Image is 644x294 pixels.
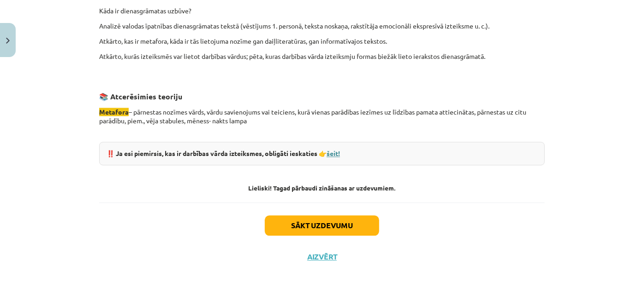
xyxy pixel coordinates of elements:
[99,6,545,16] p: Kāda ir dienasgrāmatas uzbūve?
[99,108,545,126] p: – pārnestas nozīmes vārds, vārdu savienojums vai teiciens, kurā vienas parādības iezīmes uz līdzī...
[99,92,182,101] strong: 📚 Atcerēsimies teoriju
[99,108,129,116] span: Metafora
[249,184,396,192] strong: Lieliski! Tagad pārbaudi zināšanas ar uzdevumiem.
[6,38,10,44] img: icon-close-lesson-0947bae3869378f0d4975bcd49f059093ad1ed9edebbc8119c70593378902aed.svg
[99,52,545,61] p: Atkārto, kurās izteiksmēs var lietot darbības vārdus; pēta, kuras darbības vārda izteiksmju forma...
[107,149,340,157] strong: ‼️ Ja esi piemirsis, kas ir darbības vārda izteiksmes, obligāti ieskaties 👉
[99,36,545,46] p: Atkārto, kas ir metafora, kāda ir tās lietojuma nozīme gan daiļliteratūras, gan informatīvajos te...
[304,252,340,261] button: Aizvērt
[327,149,340,157] a: šeit!
[99,21,545,31] p: Analizē valodas īpatnības dienasgrāmatas tekstā (vēstījums 1. personā, teksta noskaņa, rakstītāja...
[265,215,379,236] button: Sākt uzdevumu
